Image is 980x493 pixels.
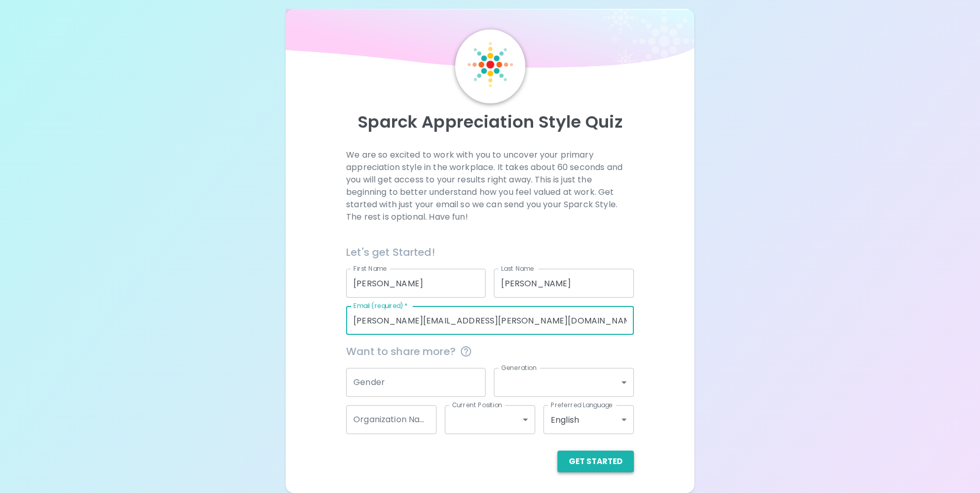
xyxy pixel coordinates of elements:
div: English [543,405,634,434]
label: Generation [501,363,537,372]
img: wave [286,9,694,73]
label: Email (required) [353,301,408,310]
button: Get Started [557,451,634,472]
span: Want to share more? [346,343,634,360]
label: Last Name [501,264,534,273]
h6: Let's get Started! [346,244,634,260]
svg: This information is completely confidential and only used for aggregated appreciation studies at ... [460,345,472,358]
p: Sparck Appreciation Style Quiz [298,112,681,132]
label: Current Position [452,400,502,409]
img: Sparck Logo [468,42,513,87]
label: First Name [353,264,387,273]
p: We are so excited to work with you to uncover your primary appreciation style in the workplace. I... [346,149,634,223]
label: Preferred Language [551,400,613,409]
